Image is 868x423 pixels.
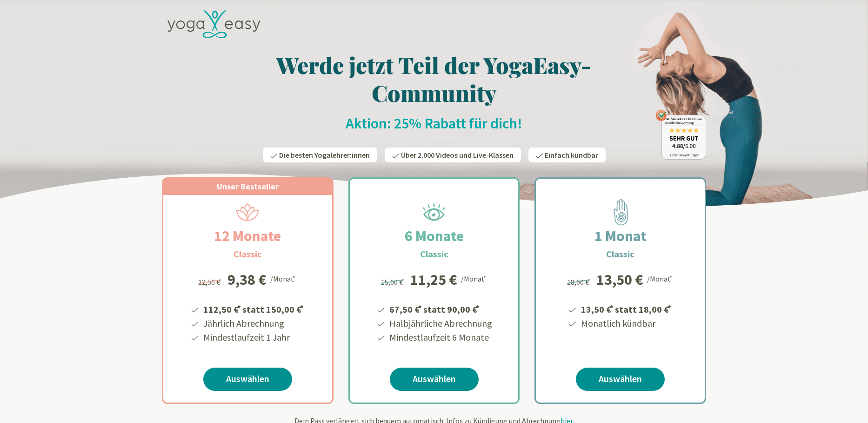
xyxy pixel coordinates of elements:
div: /Monat [270,272,297,284]
h2: 6 Monate [382,225,486,247]
li: Halbjährliche Abrechnung [388,316,492,330]
li: Jährlich Abrechnung [202,316,305,330]
img: ausgezeichnet_badge.png [655,110,706,160]
li: 112,50 € statt 150,00 € [202,301,305,316]
h2: Aktion: 25% Rabatt für dich! [162,114,706,133]
li: Monatlich kündbar [580,316,673,330]
div: /Monat [461,272,487,284]
h2: 12 Monate [192,225,303,247]
div: /Monat [647,272,674,284]
li: Mindestlaufzeit 6 Monate [388,330,492,344]
h3: Classic [606,247,634,261]
span: 18,00 € [567,277,592,287]
div: 13,50 € [596,272,643,287]
span: Die besten Yogalehrer:innen [279,150,370,160]
div: 9,38 € [227,272,267,287]
h1: Werde jetzt Teil der YogaEasy-Community [162,51,706,107]
h2: 1 Monat [572,225,669,247]
a: Auswählen [576,368,665,391]
div: 11,25 € [410,272,457,287]
span: Unser Bestseller [217,181,279,192]
h3: Classic [420,247,448,261]
li: Mindestlaufzeit 1 Jahr [202,330,305,344]
span: 15,00 € [381,277,406,287]
span: Über 2.000 Videos und Live-Klassen [401,150,514,160]
a: Auswählen [203,368,292,391]
li: 67,50 € statt 90,00 € [388,301,492,316]
span: 12,50 € [198,277,223,287]
span: Einfach kündbar [545,150,598,160]
li: 13,50 € statt 18,00 € [580,301,673,316]
h3: Classic [234,247,262,261]
a: Auswählen [390,368,479,391]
